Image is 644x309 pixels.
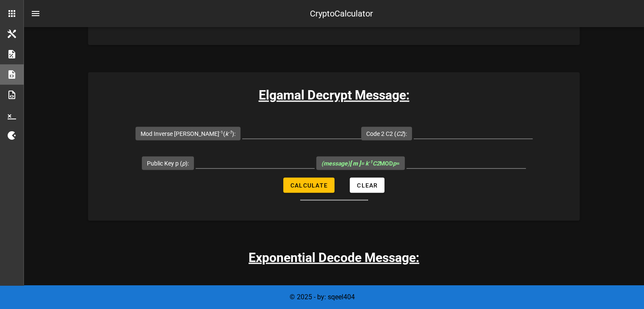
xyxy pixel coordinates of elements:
span: © 2025 - by: sqeel404 [290,293,355,301]
button: Calculate [283,177,334,193]
h3: Elgamal Decrypt Message: [88,86,580,105]
label: Public Key p ( ): [147,159,189,167]
span: Calculate [290,182,328,188]
i: C2 [396,130,404,137]
button: nav-menu-toggle [25,3,46,24]
b: [ m ] [350,160,361,166]
i: k [225,130,232,137]
i: (message) = k C2 [321,160,380,166]
sup: -1 [228,129,232,135]
label: Code 2 C2 ( ): [366,129,407,138]
span: Clear [357,182,378,188]
i: p [182,160,185,166]
span: MOD = [321,160,400,166]
sup: -1 [219,129,223,135]
h3: Exponential Decode Message: [249,248,419,267]
button: Clear [350,177,384,193]
label: Mod Inverse [PERSON_NAME] ( ): [141,129,235,138]
sup: -1 [368,159,373,164]
i: p [393,160,396,166]
div: CryptoCalculator [310,7,373,20]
